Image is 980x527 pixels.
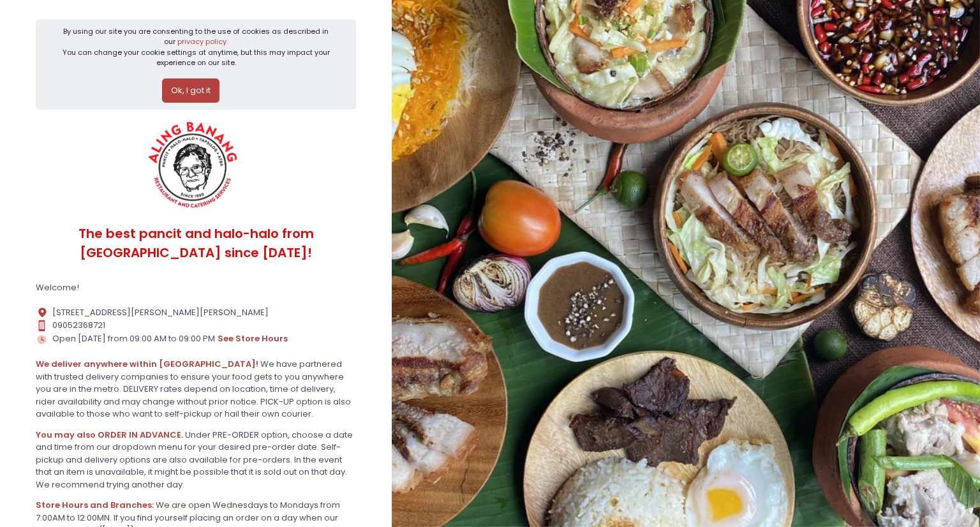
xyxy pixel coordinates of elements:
[36,358,258,370] b: We deliver anywhere within [GEOGRAPHIC_DATA]!
[36,358,356,420] div: We have partnered with trusted delivery companies to ensure your food gets to you anywhere you ar...
[36,214,356,273] div: The best pancit and halo-halo from [GEOGRAPHIC_DATA] since [DATE]!
[140,118,247,214] img: ALING BANANG
[36,306,356,319] div: [STREET_ADDRESS][PERSON_NAME][PERSON_NAME]
[36,499,154,511] b: Store Hours and Branches:
[36,281,356,294] div: Welcome!
[177,36,228,47] a: privacy policy.
[162,78,219,103] button: Ok, I got it
[36,319,356,332] div: 09052368721
[217,332,288,346] button: see store hours
[57,26,335,68] div: By using our site you are consenting to the use of cookies as described in our You can change you...
[36,429,356,491] div: Under PRE-ORDER option, choose a date and time from our dropdown menu for your desired pre-order ...
[36,429,183,441] b: You may also ORDER IN ADVANCE.
[36,332,356,346] div: Open [DATE] from 09:00 AM to 09:00 PM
